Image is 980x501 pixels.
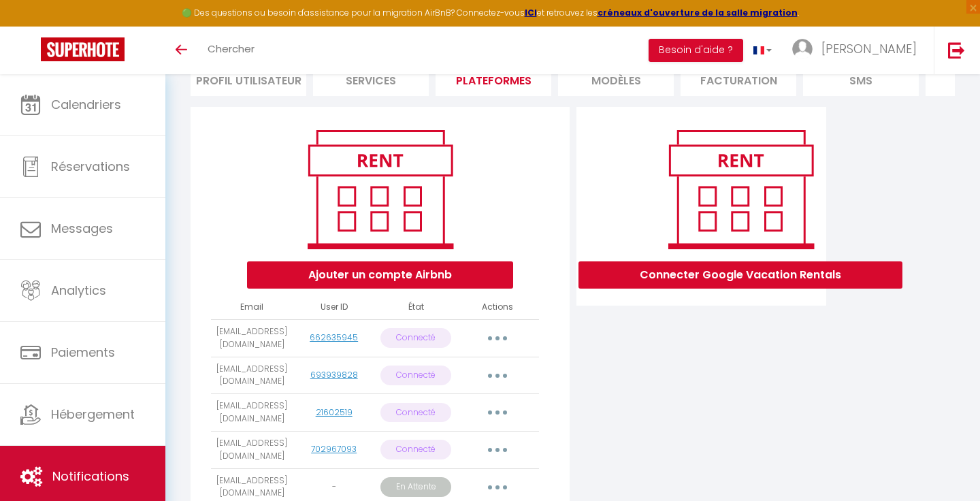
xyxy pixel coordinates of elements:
[782,27,934,74] a: ... [PERSON_NAME]
[197,27,265,74] a: Chercher
[792,39,813,59] img: ...
[681,63,796,96] li: Facturation
[649,39,743,62] button: Besoin d'aide ?
[51,158,130,175] span: Réservations
[375,295,457,319] th: État
[313,63,429,96] li: Services
[654,124,828,255] img: rent.png
[578,261,902,289] button: Connecter Google Vacation Rentals
[52,468,129,485] span: Notifications
[525,7,537,18] a: ICI
[51,282,106,299] span: Analytics
[247,261,513,289] button: Ajouter un compte Airbnb
[380,403,451,423] p: Connecté
[211,431,293,468] td: [EMAIL_ADDRESS][DOMAIN_NAME]
[298,481,369,494] div: -
[211,319,293,357] td: [EMAIL_ADDRESS][DOMAIN_NAME]
[211,357,293,394] td: [EMAIL_ADDRESS][DOMAIN_NAME]
[41,37,125,61] img: Super Booking
[311,443,357,455] a: 702967093
[558,63,674,96] li: MODÈLES
[51,344,115,361] span: Paiements
[380,328,451,348] p: Connecté
[380,477,451,497] p: En Attente
[191,63,306,96] li: Profil Utilisateur
[598,7,798,18] a: créneaux d'ouverture de la salle migration
[51,220,113,237] span: Messages
[310,369,358,381] a: 693939828
[293,124,467,255] img: rent.png
[211,394,293,432] td: [EMAIL_ADDRESS][DOMAIN_NAME]
[208,42,255,56] span: Chercher
[211,295,293,319] th: Email
[316,406,353,418] a: 21602519
[310,332,358,343] a: 662635945
[380,440,451,459] p: Connecté
[51,96,121,113] span: Calendriers
[803,63,919,96] li: SMS
[436,63,551,96] li: Plateformes
[922,440,970,491] iframe: Chat
[821,40,917,57] span: [PERSON_NAME]
[293,295,374,319] th: User ID
[380,366,451,385] p: Connecté
[51,406,135,423] span: Hébergement
[948,42,965,59] img: logout
[457,295,538,319] th: Actions
[11,5,52,46] button: Ouvrir le widget de chat LiveChat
